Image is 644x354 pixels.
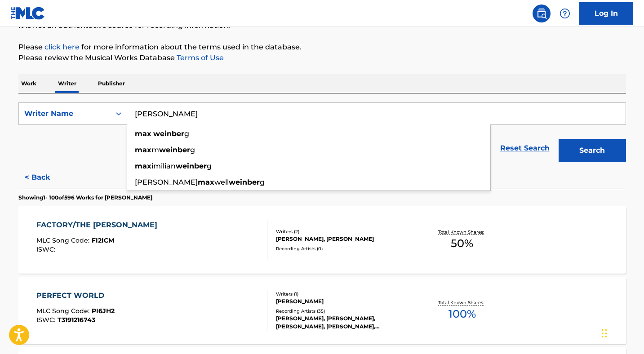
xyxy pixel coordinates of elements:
form: Search Form [18,102,626,166]
button: < Back [18,166,72,189]
p: Showing 1 - 100 of 596 Works for [PERSON_NAME] [18,194,152,202]
div: FACTORY/THE [PERSON_NAME] [36,220,162,230]
p: Work [18,74,39,93]
span: T3191216743 [58,316,95,324]
span: PI6JH2 [92,307,115,315]
img: help [560,8,570,19]
button: Search [559,139,626,162]
strong: weinber [229,178,260,186]
a: FACTORY/THE [PERSON_NAME]MLC Song Code:FI2ICMISWC:Writers (2)[PERSON_NAME], [PERSON_NAME]Recordin... [18,206,626,274]
div: PERFECT WORLD [36,290,115,301]
span: 100 % [449,306,476,322]
a: Reset Search [496,138,554,158]
div: Writers ( 2 ) [276,228,412,235]
div: Recording Artists ( 35 ) [276,308,412,314]
p: Total Known Shares: [438,299,486,306]
div: Recording Artists ( 0 ) [276,245,412,252]
a: click here [44,43,80,51]
div: [PERSON_NAME], [PERSON_NAME] [276,235,412,243]
a: PERFECT WORLDMLC Song Code:PI6JH2ISWC:T3191216743Writers (1)[PERSON_NAME]Recording Artists (35)[P... [18,277,626,344]
div: [PERSON_NAME] [276,297,412,305]
span: m [151,146,159,154]
span: g [190,146,195,154]
span: [PERSON_NAME] [135,178,198,186]
span: imilian [151,162,176,170]
span: ISWC : [36,245,58,253]
span: ISWC : [36,316,58,324]
span: g [260,178,265,186]
strong: max [135,162,151,170]
span: g [207,162,212,170]
strong: weinber [176,162,207,170]
img: MLC Logo [11,7,45,20]
span: FI2ICM [92,236,114,244]
a: Log In [579,2,633,25]
strong: max [135,146,151,154]
a: Terms of Use [175,53,224,62]
strong: weinber [159,146,190,154]
p: Total Known Shares: [438,229,486,235]
div: Drag [602,320,607,347]
p: Please review the Musical Works Database [18,53,626,63]
a: Public Search [533,4,551,22]
p: Writer [55,74,79,93]
div: Writer Name [24,108,105,119]
p: Please for more information about the terms used in the database. [18,42,626,53]
span: MLC Song Code : [36,236,92,244]
span: MLC Song Code : [36,307,92,315]
span: 50 % [451,235,473,252]
strong: weinber [153,129,184,138]
p: Publisher [95,74,128,93]
div: Help [556,4,574,22]
span: g [184,129,189,138]
span: well [214,178,229,186]
iframe: Chat Widget [599,311,644,354]
img: search [536,8,547,19]
div: [PERSON_NAME], [PERSON_NAME], [PERSON_NAME], [PERSON_NAME], [PERSON_NAME] [276,314,412,331]
strong: max [135,129,151,138]
strong: max [198,178,214,186]
div: Writers ( 1 ) [276,291,412,297]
